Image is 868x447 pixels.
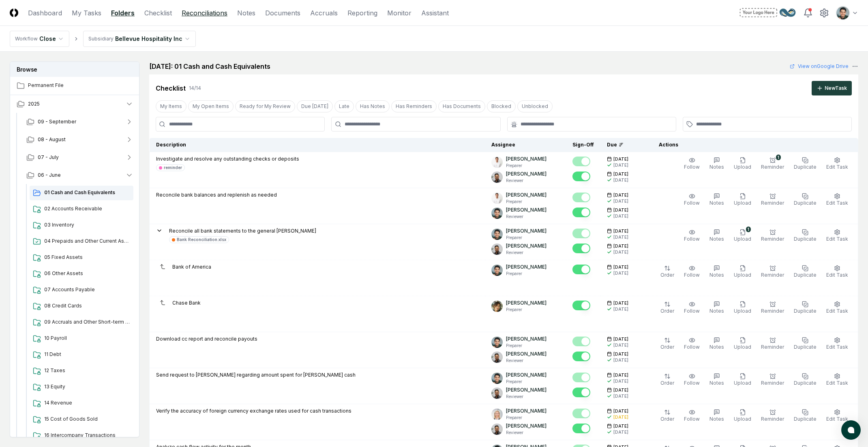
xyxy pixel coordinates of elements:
p: Investigate and resolve any outstanding checks or deposits [156,155,299,163]
button: Has Reminders [391,100,437,112]
span: Upload [734,164,751,170]
button: Order [659,299,676,316]
div: 1 [746,227,751,232]
div: Workflow [15,35,38,42]
span: Edit Task [826,380,848,386]
button: Unblocked [517,100,553,112]
p: Reviewer [506,250,547,256]
a: 04 Prepaids and Other Current Assets [30,234,133,249]
button: Follow [682,263,701,280]
img: d09822cc-9b6d-4858-8d66-9570c114c672_298d096e-1de5-4289-afae-be4cc58aa7ae.png [491,265,503,276]
p: [PERSON_NAME] [506,407,547,415]
button: Has Notes [356,100,390,112]
span: 12 Taxes [44,367,130,374]
span: [DATE] [613,264,628,270]
button: Notes [708,407,726,424]
button: Reminder [759,407,786,424]
p: Verify the accuracy of foreign currency exchange rates used for cash transactions [156,407,351,415]
p: Preparer [506,235,547,241]
a: 03 Inventory [30,218,133,233]
a: Accruals [310,8,338,18]
span: [DATE] [613,372,628,378]
div: reminder [164,165,182,171]
button: Edit Task [825,335,850,352]
nav: breadcrumb [10,31,196,47]
button: My Open Items [188,100,234,112]
a: Monitor [387,8,411,18]
span: 06 Other Assets [44,270,130,277]
p: [PERSON_NAME] [506,422,547,430]
button: Order [659,407,676,424]
button: 07 - July [20,148,140,166]
button: 09 - September [20,113,140,131]
div: [DATE] [613,162,628,168]
div: 14 / 14 [189,85,201,92]
p: Preparer [506,163,547,169]
p: Preparer [506,343,547,349]
p: [PERSON_NAME] [506,155,547,163]
span: Follow [684,416,700,422]
a: 15 Cost of Goods Sold [30,412,133,427]
span: Edit Task [826,344,848,350]
p: [PERSON_NAME] [506,206,547,214]
div: [DATE] [613,198,628,204]
span: Follow [684,344,700,350]
a: 10 Payroll [30,331,133,346]
p: Reviewer [506,214,547,220]
p: Send request to [PERSON_NAME] regarding amount spent for [PERSON_NAME] cash [156,371,356,379]
p: [PERSON_NAME] [506,227,547,235]
button: Mark complete [572,193,590,202]
span: Reminder [761,272,784,278]
div: [DATE] [613,306,628,312]
span: Reminder [761,164,784,170]
span: 08 - August [38,136,66,143]
div: [DATE] [613,429,628,435]
a: Documents [265,8,300,18]
button: Notes [708,227,726,244]
span: Edit Task [826,416,848,422]
button: Mark complete [572,265,590,274]
button: Mark complete [572,301,590,310]
span: 06 - June [38,172,61,179]
p: Preparer [506,199,547,205]
div: 1 [776,155,781,160]
span: 09 - September [38,118,76,125]
span: 08 Credit Cards [44,302,130,309]
button: Edit Task [825,407,850,424]
span: 16 Intercompany Transactions [44,432,130,439]
a: 12 Taxes [30,364,133,378]
img: d09822cc-9b6d-4858-8d66-9570c114c672_eec49429-a748-49a0-a6ec-c7bd01c6482e.png [491,352,503,363]
button: Follow [682,407,701,424]
button: Notes [708,335,726,352]
span: 14 Revenue [44,399,130,407]
button: Upload [732,263,753,280]
p: Preparer [506,379,547,385]
a: Reconciliations [182,8,227,18]
span: Duplicate [794,236,817,242]
img: d09822cc-9b6d-4858-8d66-9570c114c672_b8eef3e5-d220-40ac-bb7d-61f482e2679c.png [491,301,503,312]
button: Notes [708,191,726,208]
a: Assistant [421,8,449,18]
span: Permanent File [28,82,133,89]
span: Order [660,380,674,386]
button: 08 - August [20,131,140,148]
button: Edit Task [825,299,850,316]
button: Duplicate [792,191,818,208]
button: Order [659,263,676,280]
button: Upload [732,191,753,208]
div: Subsidiary [88,35,114,42]
div: New Task [825,85,847,92]
span: [DATE] [613,408,628,414]
p: [PERSON_NAME] [506,191,547,199]
img: d09822cc-9b6d-4858-8d66-9570c114c672_298d096e-1de5-4289-afae-be4cc58aa7ae.png [491,373,503,384]
a: My Tasks [72,8,101,18]
span: [DATE] [613,243,628,249]
span: [DATE] [613,423,628,429]
p: [PERSON_NAME] [506,386,547,394]
a: 11 Debt [30,347,133,362]
button: 1Upload [732,227,753,244]
span: Follow [684,200,700,206]
p: [PERSON_NAME] [506,335,547,343]
h3: Browse [10,62,139,77]
button: Has Documents [438,100,485,112]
